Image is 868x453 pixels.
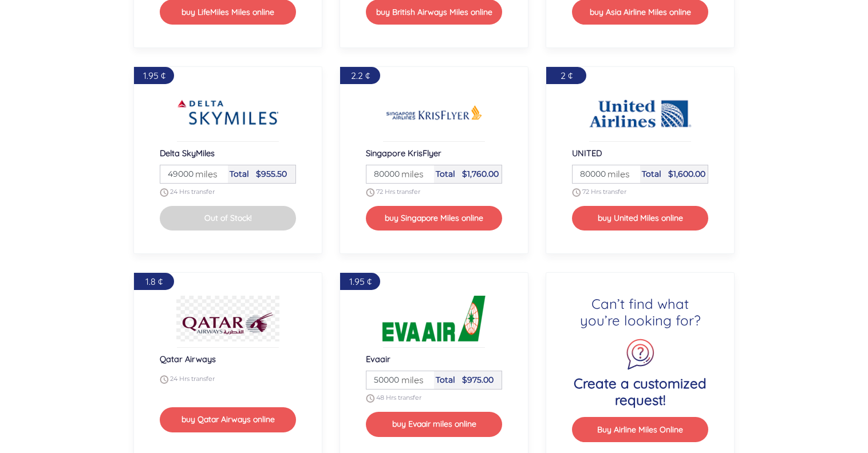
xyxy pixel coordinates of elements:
span: miles [602,167,630,181]
span: Qatar Airways [160,353,216,364]
span: Total [436,375,455,385]
button: buy Qatar Airways online [160,407,296,432]
span: 24 Hrs transfer [170,188,215,196]
span: 1.8 ¢ [145,276,163,287]
span: miles [190,167,218,181]
img: Buy Delta SkyMiles Airline miles online [176,90,279,136]
img: question icon [624,338,657,371]
span: UNITED [572,148,602,158]
span: 72 Hrs transfer [582,188,626,196]
span: $975.00 [462,375,494,385]
span: miles [396,373,424,387]
span: Total [230,169,249,179]
span: Total [436,169,455,179]
img: Buy Evaair Airline miles online [382,296,486,341]
img: Buy Singapore KrisFlyer Airline miles online [382,90,486,136]
span: Delta SkyMiles [160,148,215,158]
button: Buy Airline Miles Online [572,417,708,442]
img: schedule.png [572,188,581,197]
span: miles [396,167,424,181]
span: 24 Hrs transfer [170,375,215,383]
h4: Create a customized request! [572,375,708,408]
img: schedule.png [366,394,374,403]
img: Buy Qatar Airways Airline miles online [176,296,279,341]
img: Buy UNITED Airline miles online [589,90,692,136]
span: 2.2 ¢ [351,70,370,81]
span: 72 Hrs transfer [376,188,420,196]
h4: Can’t find what you’re looking for? [572,296,708,329]
img: schedule.png [160,188,168,197]
span: $955.50 [256,169,287,179]
button: buy Singapore Miles online [366,206,502,231]
img: schedule.png [160,375,168,384]
span: 2 ¢ [561,70,573,81]
span: 1.95 ¢ [143,70,165,81]
span: Singapore KrisFlyer [366,148,441,158]
button: buy United Miles online [572,206,708,231]
a: buy Qatar Airways online [160,413,296,424]
span: $1,760.00 [462,169,499,179]
button: Out of Stock! [160,206,296,231]
span: 48 Hrs transfer [376,394,421,402]
span: Total [642,169,661,179]
span: $1,600.00 [668,169,705,179]
span: 1.95 ¢ [349,276,372,287]
img: schedule.png [366,188,374,197]
button: buy Evaair miles online [366,412,502,436]
span: Evaair [366,353,390,364]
